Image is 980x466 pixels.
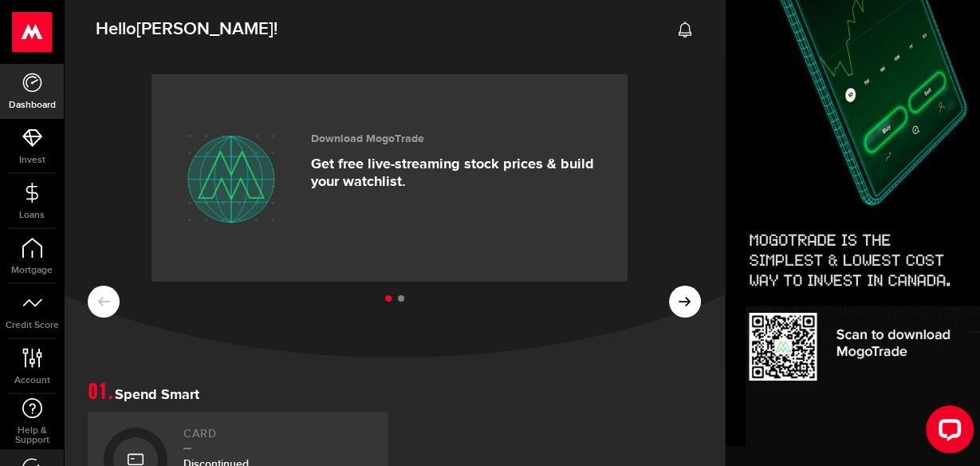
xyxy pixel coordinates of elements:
iframe: LiveChat chat widget [913,399,980,466]
h1: Spend Smart [88,381,701,404]
span: [PERSON_NAME] [136,18,274,40]
h3: Download MogoTrade [311,132,604,146]
a: Download MogoTrade Get free live-streaming stock prices & build your watchlist. [152,74,628,282]
p: Get free live-streaming stock prices & build your watchlist. [311,156,604,191]
h2: Card [183,428,372,449]
span: Hello ! [96,13,277,46]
